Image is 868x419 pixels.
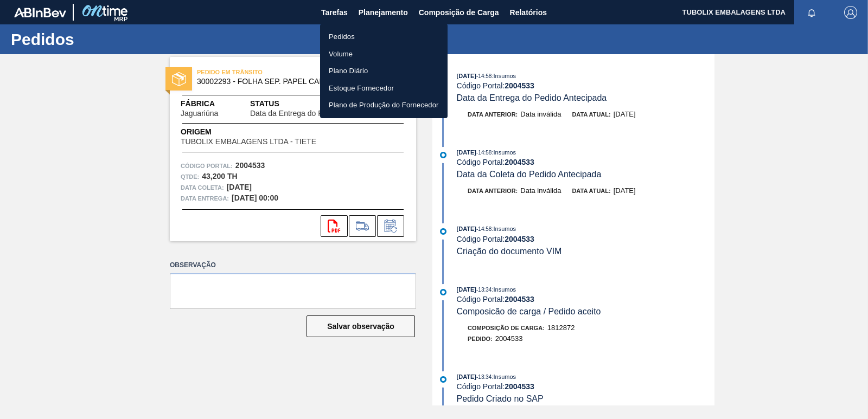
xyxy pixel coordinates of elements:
[320,62,448,80] a: Plano Diário
[320,80,448,97] a: Estoque Fornecedor
[320,46,448,63] a: Volume
[320,96,448,114] a: Plano de Produção do Fornecedor
[320,28,448,46] a: Pedidos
